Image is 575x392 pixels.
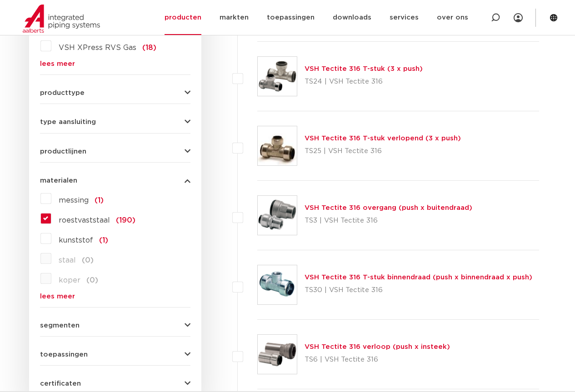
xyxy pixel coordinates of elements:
span: materialen [40,177,77,184]
p: TS6 | VSH Tectite 316 [305,352,450,367]
img: Thumbnail for VSH Tectite 316 T-stuk binnendraad (push x binnendraad x push) [258,265,297,304]
p: TS30 | VSH Tectite 316 [305,283,532,298]
span: (0) [86,277,98,284]
span: roestvaststaal [59,217,110,224]
button: segmenten [40,322,190,329]
span: (18) [142,44,156,51]
span: type aansluiting [40,119,96,125]
button: materialen [40,177,190,184]
span: (1) [99,237,108,244]
a: lees meer [40,60,190,67]
span: productlijnen [40,148,86,155]
p: TS3 | VSH Tectite 316 [305,213,472,228]
a: VSH Tectite 316 overgang (push x buitendraad) [305,204,472,211]
button: productlijnen [40,148,190,155]
span: (190) [116,217,135,224]
a: VSH Tectite 316 verloop (push x insteek) [305,343,450,350]
a: lees meer [40,293,190,300]
span: staal [59,257,76,264]
img: Thumbnail for VSH Tectite 316 verloop (push x insteek) [258,335,297,374]
span: certificaten [40,380,81,387]
img: Thumbnail for VSH Tectite 316 T-stuk (3 x push) [258,57,297,96]
p: TS25 | VSH Tectite 316 [305,144,461,159]
button: certificaten [40,380,190,387]
span: segmenten [40,322,80,329]
button: producttype [40,89,190,96]
span: VSH XPress RVS Gas [59,44,136,51]
span: toepassingen [40,351,88,358]
span: kunststof [59,237,93,244]
span: (0) [82,257,94,264]
img: Thumbnail for VSH Tectite 316 overgang (push x buitendraad) [258,196,297,235]
span: messing [59,197,89,204]
a: VSH Tectite 316 T-stuk verlopend (3 x push) [305,135,461,142]
p: TS24 | VSH Tectite 316 [305,74,423,89]
button: toepassingen [40,351,190,358]
img: Thumbnail for VSH Tectite 316 T-stuk verlopend (3 x push) [258,126,297,165]
a: VSH Tectite 316 T-stuk (3 x push) [305,65,423,72]
span: producttype [40,89,85,96]
span: koper [59,277,80,284]
button: type aansluiting [40,119,190,125]
a: VSH Tectite 316 T-stuk binnendraad (push x binnendraad x push) [305,274,532,281]
span: (1) [95,197,104,204]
